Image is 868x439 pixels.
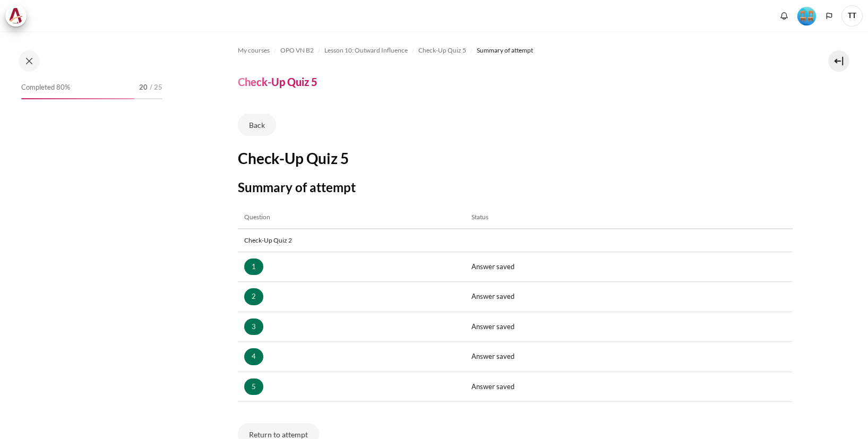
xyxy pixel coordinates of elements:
[244,378,263,395] a: 5
[465,372,792,402] td: Answer saved
[8,8,23,24] img: Architeck
[150,82,162,93] span: / 25
[139,82,148,93] span: 20
[21,82,70,93] span: Completed 80%
[5,5,32,27] a: Architeck Architeck
[418,46,466,55] span: Check-Up Quiz 5
[280,46,314,55] span: OPO VN B2
[244,348,263,365] a: 4
[841,5,863,27] span: TT
[324,46,408,55] span: Lesson 10: Outward Influence
[797,6,816,25] div: Level #4
[244,319,263,335] a: 3
[776,8,792,24] div: Show notification window with no new notifications
[821,8,837,24] button: Languages
[465,282,792,312] td: Answer saved
[465,252,792,282] td: Answer saved
[238,46,270,55] span: My courses
[244,288,263,305] a: 2
[238,179,793,195] h3: Summary of attempt
[238,44,270,57] a: My courses
[238,114,276,136] a: Back
[465,206,792,229] th: Status
[280,44,314,57] a: OPO VN B2
[477,46,533,55] span: Summary of attempt
[244,259,263,276] a: 1
[841,5,863,27] a: User menu
[238,42,793,59] nav: Navigation bar
[238,149,793,168] h2: Check-Up Quiz 5
[238,75,317,89] h4: Check-Up Quiz 5
[465,312,792,342] td: Answer saved
[21,98,134,99] div: 80%
[324,44,408,57] a: Lesson 10: Outward Influence
[238,206,466,229] th: Question
[793,6,820,25] a: Level #4
[418,44,466,57] a: Check-Up Quiz 5
[238,229,793,252] th: Check-Up Quiz 2
[797,7,816,25] img: Level #4
[465,342,792,372] td: Answer saved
